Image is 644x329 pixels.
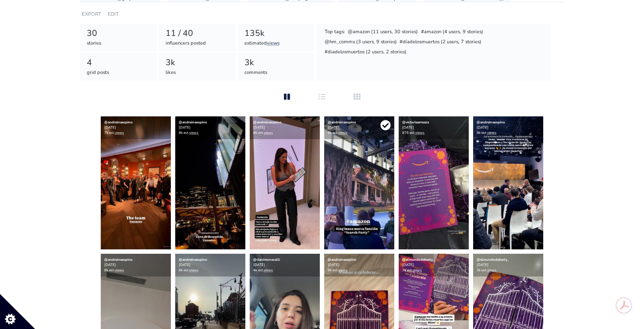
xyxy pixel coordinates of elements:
div: 135k [244,27,308,40]
div: [DATE] 8k est. [101,254,171,276]
div: [DATE] 8k est. [324,254,394,276]
div: [DATE] 3k est. [473,254,543,276]
div: grid posts [87,69,150,77]
div: 11 / 40 [166,27,229,40]
a: views [189,268,198,273]
a: @andreinaespino [104,257,133,262]
div: Top tags: [324,28,346,37]
div: 30 [87,27,150,40]
a: @elmundodeberly_ [477,257,509,262]
a: views [338,130,347,135]
a: @danimonacelli [253,257,280,262]
a: @andreinaespino [328,120,356,125]
a: views [189,130,198,135]
div: [DATE] 4k est. [250,254,320,276]
div: comments [244,69,308,77]
div: estimated [244,40,308,47]
div: 4 [87,56,150,69]
div: [DATE] 876 est. [399,116,469,139]
a: EDIT [108,11,119,17]
div: #diadelosmuertos (2 users, 2 stories) [324,48,407,57]
div: #díadelosmuertos (2 users, 7 stories) [399,38,482,47]
a: @andreinaespino [104,120,133,125]
div: [DATE] 8k est. [175,254,245,276]
a: @andreinaespino [179,257,207,262]
a: EXPORT [82,11,101,17]
div: likes [166,69,229,77]
div: [DATE] 7k est. [101,116,171,139]
div: [DATE] 8k est. [175,116,245,139]
a: views [264,130,273,135]
div: #amazon (4 users, 9 stories) [420,28,484,37]
a: views [415,130,425,135]
a: @victoriaarreaza [402,120,429,125]
div: 3k [244,56,308,69]
a: views [115,268,124,273]
a: @andreinaespino [328,257,356,262]
a: views [487,268,496,273]
a: views [115,130,124,135]
a: @elmundodeberly_ [402,257,435,262]
div: [DATE] 3k est. [399,254,469,276]
a: views [338,268,347,273]
div: [DATE] 8k est. [473,116,543,139]
a: @andreinaespino [179,120,207,125]
a: views [413,268,422,273]
a: views [264,268,273,273]
div: stories [87,40,150,47]
a: views [267,40,280,46]
div: @amazon (11 users, 30 stories) [347,28,419,37]
a: views [487,130,496,135]
div: [DATE] 8k est. [250,116,320,139]
div: [DATE] 8k est. [324,116,394,139]
a: @andreinaespino [253,120,282,125]
div: 3k [166,56,229,69]
div: @hm_comms (3 users, 9 stories) [324,38,397,47]
a: @andreinaespino [477,120,505,125]
div: influencers posted [166,40,229,47]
